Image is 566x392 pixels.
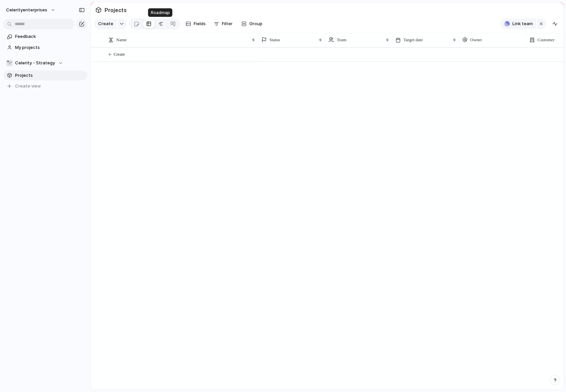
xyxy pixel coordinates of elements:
[3,5,59,15] button: celerityenterprises
[512,20,533,27] span: Link team
[15,83,41,90] span: Create view
[337,37,347,43] span: Team
[94,18,117,29] button: Create
[403,37,423,43] span: Target date
[15,33,85,40] span: Feedback
[269,37,280,43] span: Status
[3,70,87,80] a: Projects
[3,43,87,53] a: My projects
[470,37,482,43] span: Owner
[148,8,173,17] div: Roadmap
[114,51,125,58] span: Create
[15,72,85,79] span: Projects
[194,20,206,27] span: Fields
[222,20,233,27] span: Filter
[3,81,87,91] button: Create view
[211,18,235,29] button: Filter
[3,32,87,42] a: Feedback
[6,7,47,13] span: celerityenterprises
[116,37,127,43] span: Name
[98,20,113,27] span: Create
[6,60,13,66] div: 🔭
[500,18,536,29] button: Link team
[103,4,128,16] span: Projects
[3,58,87,68] button: 🔭Celerity - Strategy
[238,18,266,29] button: Group
[15,44,85,51] span: My projects
[538,37,555,43] span: Customer
[15,60,55,66] span: Celerity - Strategy
[183,18,208,29] button: Fields
[249,20,262,27] span: Group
